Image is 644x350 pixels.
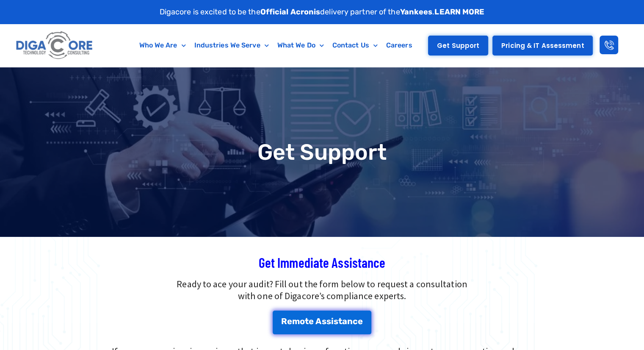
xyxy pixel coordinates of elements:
[292,317,300,325] span: m
[353,317,358,325] span: c
[382,36,417,55] a: Careers
[334,317,338,325] span: s
[281,317,287,325] span: R
[273,36,328,55] a: What We Do
[309,317,314,325] span: e
[342,317,347,325] span: a
[326,317,331,325] span: s
[190,36,273,55] a: Industries We Serve
[338,317,342,325] span: t
[260,7,321,17] strong: Official Acronis
[492,36,593,56] a: Pricing & IT Assessment
[315,317,321,325] span: A
[287,317,292,325] span: e
[437,42,479,49] span: Get Support
[400,7,433,17] strong: Yankees
[135,36,190,55] a: Who We Are
[428,36,488,56] a: Get Support
[51,278,593,303] p: Ready to ace your audit? Fill out the form below to request a consultation with one of Digacore’s...
[273,311,372,334] a: Remote Assistance
[259,254,385,270] span: Get Immediate Assistance
[328,36,382,55] a: Contact Us
[305,317,309,325] span: t
[501,42,584,49] span: Pricing & IT Assessment
[321,317,326,325] span: s
[4,141,640,163] h1: Get Support
[14,28,95,63] img: Digacore logo 1
[129,36,422,55] nav: Menu
[434,7,484,17] a: LEARN MORE
[358,317,363,325] span: e
[300,317,305,325] span: o
[331,317,334,325] span: i
[160,6,485,18] p: Digacore is excited to be the delivery partner of the .
[347,317,353,325] span: n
